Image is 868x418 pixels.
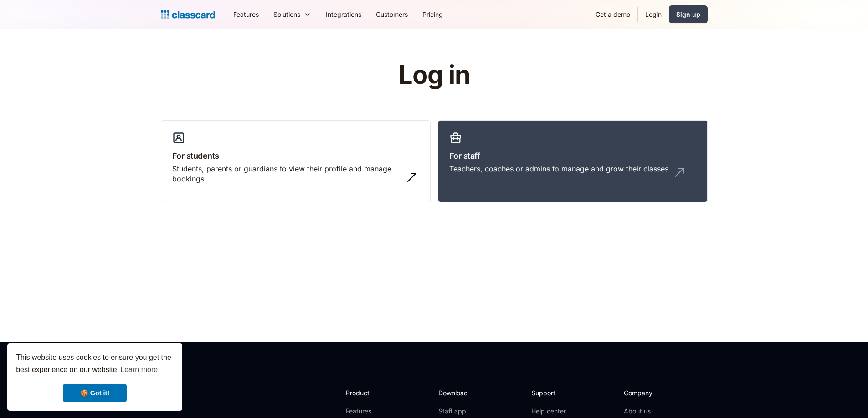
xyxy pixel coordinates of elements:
[438,120,708,203] a: For staffTeachers, coaches or admins to manage and grow their classes
[63,384,127,402] a: dismiss cookie message
[119,363,159,377] a: learn more about cookies
[624,388,684,398] h2: Company
[438,388,476,398] h2: Download
[531,388,568,398] h2: Support
[449,164,668,174] div: Teachers, coaches or admins to manage and grow their classes
[161,8,215,21] a: Logo
[226,4,266,25] a: Features
[346,407,395,416] a: Features
[676,10,700,19] div: Sign up
[289,61,579,89] h1: Log in
[172,150,419,162] h3: For students
[369,4,415,25] a: Customers
[273,10,300,19] div: Solutions
[588,4,637,25] a: Get a demo
[438,407,476,416] a: Staff app
[7,343,182,411] div: cookieconsent
[172,164,401,184] div: Students, parents or guardians to view their profile and manage bookings
[415,4,450,25] a: Pricing
[318,4,369,25] a: Integrations
[161,120,431,203] a: For studentsStudents, parents or guardians to view their profile and manage bookings
[669,5,708,23] a: Sign up
[266,4,318,25] div: Solutions
[449,150,696,162] h3: For staff
[531,407,568,416] a: Help center
[624,407,684,416] a: About us
[346,388,395,398] h2: Product
[16,352,174,377] span: This website uses cookies to ensure you get the best experience on our website.
[638,4,669,25] a: Login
